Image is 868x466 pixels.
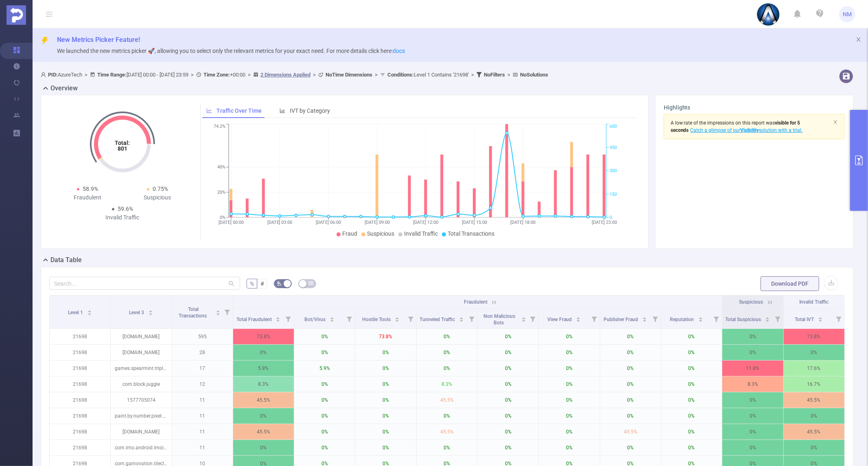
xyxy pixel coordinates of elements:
span: Traffic Over Time [216,107,262,114]
p: 17.6% [784,361,844,376]
p: 0% [539,345,599,360]
p: 0% [478,361,538,376]
span: New Metrics Picker Feature! [57,36,140,44]
p: 21698 [50,376,110,392]
i: icon: caret-down [216,312,220,315]
p: 21698 [50,424,110,440]
tspan: [DATE] 15:00 [462,220,487,225]
div: Sort [576,316,581,321]
p: 0% [661,392,722,408]
i: icon: caret-up [216,309,220,311]
i: icon: bg-colors [277,281,282,286]
i: icon: caret-up [818,316,823,318]
span: 59.6% [118,206,133,212]
span: Bot/Virus [304,317,327,322]
span: Reputation [670,317,695,322]
span: Total Suspicious [725,317,762,322]
p: 0% [722,329,783,344]
i: icon: caret-down [459,319,464,321]
button: icon: close [856,35,861,44]
p: [DOMAIN_NAME] [111,329,171,344]
span: A low rate of the impressions on this report [671,120,765,126]
tspan: 20% [217,190,225,195]
p: 0% [294,376,355,392]
p: 0% [539,361,599,376]
a: docs [393,48,405,54]
p: 0% [539,392,599,408]
i: icon: caret-down [765,319,770,321]
span: Fraud [342,230,357,237]
div: Sort [765,316,770,321]
p: 0% [722,440,783,455]
i: icon: bar-chart [280,108,285,114]
i: icon: close [833,120,838,125]
tspan: 40% [217,165,225,170]
p: 0% [294,408,355,424]
i: icon: caret-down [643,319,647,321]
span: % [250,280,254,287]
img: Protected Media [7,5,26,25]
tspan: [DATE] 06:00 [316,220,341,225]
span: 58.9% [83,186,98,192]
b: Time Range: [97,72,127,78]
span: > [372,72,380,78]
span: Publisher Fraud [603,317,639,322]
p: 0% [600,376,661,392]
i: icon: caret-up [395,316,399,318]
span: Level 1 [68,310,84,315]
b: Visibility [741,127,759,133]
p: 0% [355,440,416,455]
p: 0% [722,408,783,424]
p: 21698 [50,408,110,424]
i: icon: caret-up [576,316,581,318]
i: icon: caret-down [818,319,823,321]
tspan: [DATE] 09:00 [365,220,390,225]
div: Sort [521,316,526,321]
i: icon: caret-up [643,316,647,318]
div: Fraudulent [52,193,122,202]
p: 21698 [50,440,110,455]
b: Time Zone: [203,72,230,78]
p: 0% [417,329,477,344]
div: Sort [698,316,703,321]
p: 8.3% [722,376,783,392]
span: > [505,72,513,78]
p: 0% [600,392,661,408]
i: icon: caret-down [330,319,335,321]
p: 0% [417,345,477,360]
p: 0% [355,408,416,424]
span: > [188,72,196,78]
tspan: [DATE] 12:00 [413,220,438,225]
i: icon: caret-down [576,319,581,321]
h2: Overview [50,83,78,93]
h3: Highlights [664,103,845,112]
p: paint.by.number.pixel.art.coloring.drawing.puzzle [111,408,171,424]
p: 45.5% [600,424,661,440]
i: Filter menu [343,309,355,328]
p: 0% [417,440,477,455]
p: 8.3% [417,376,477,392]
p: 21698 [50,329,110,344]
p: 0% [600,345,661,360]
p: 11 [172,408,233,424]
tspan: 0 [610,215,612,220]
i: Filter menu [282,309,294,328]
h2: Data Table [50,255,82,265]
tspan: 150 [610,192,617,197]
span: We launched the new metrics picker 🚀, allowing you to select only the relevant metrics for your e... [57,48,405,54]
i: Filter menu [527,309,538,328]
div: Sort [148,309,153,314]
p: 11 [172,424,233,440]
i: Filter menu [833,309,844,328]
p: 0% [294,329,355,344]
p: 0% [478,376,538,392]
p: 28 [172,345,233,360]
i: icon: caret-up [330,316,335,318]
div: Sort [216,309,221,314]
span: > [469,72,477,78]
p: 0% [661,376,722,392]
i: icon: close [856,37,861,42]
p: 0% [600,440,661,455]
p: 17 [172,361,233,376]
span: > [310,72,318,78]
